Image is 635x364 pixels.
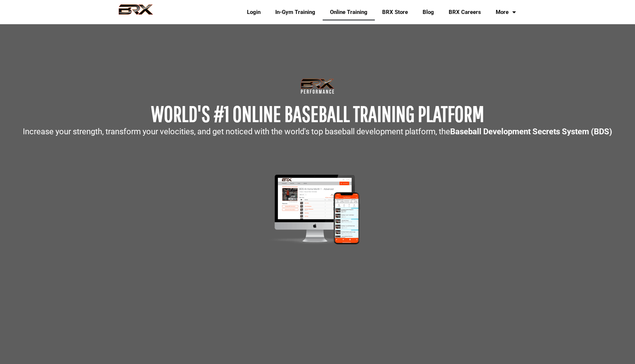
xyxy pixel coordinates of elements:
img: Transparent-Black-BRX-Logo-White-Performance [299,77,336,95]
div: Navigation Menu [234,4,523,21]
img: BRX Performance [112,4,160,20]
a: Blog [415,4,441,21]
a: In-Gym Training [268,4,323,21]
span: WORLD'S #1 ONLINE BASEBALL TRAINING PLATFORM [151,101,484,126]
a: BRX Careers [441,4,488,21]
p: Increase your strength, transform your velocities, and get noticed with the world's top baseball ... [4,128,631,136]
a: BRX Store [375,4,415,21]
a: More [488,4,523,21]
strong: Baseball Development Secrets System (BDS) [450,127,612,136]
a: Online Training [323,4,375,21]
a: Login [240,4,268,21]
img: Mockup-2-large [259,172,376,246]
